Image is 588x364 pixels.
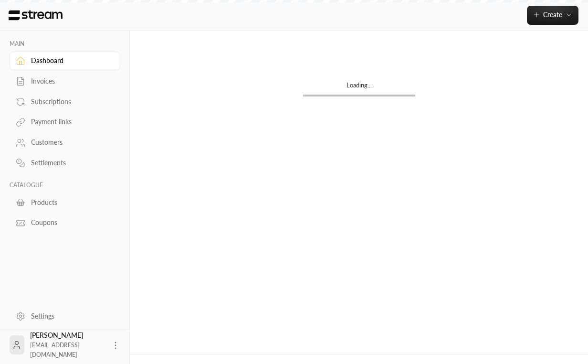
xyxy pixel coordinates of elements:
div: Invoices [31,76,108,86]
div: Products [31,198,108,207]
p: MAIN [10,40,120,48]
a: Subscriptions [10,92,120,111]
a: Coupons [10,214,120,232]
div: Subscriptions [31,97,108,107]
div: Settings [31,311,108,321]
span: [EMAIL_ADDRESS][DOMAIN_NAME] [30,342,80,358]
img: Logo [8,10,63,21]
a: Invoices [10,72,120,91]
button: Create [527,6,578,25]
a: Products [10,193,120,212]
div: Settlements [31,158,108,168]
div: Payment links [31,117,108,127]
div: Coupons [31,218,108,227]
p: CATALOGUE [10,182,120,189]
a: Dashboard [10,52,120,70]
div: Loading... [303,81,415,95]
a: Customers [10,133,120,152]
a: Payment links [10,113,120,131]
div: [PERSON_NAME] [30,331,105,359]
div: Dashboard [31,56,108,65]
a: Settlements [10,154,120,172]
span: Create [543,11,562,19]
div: Customers [31,138,108,147]
a: Settings [10,307,120,325]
